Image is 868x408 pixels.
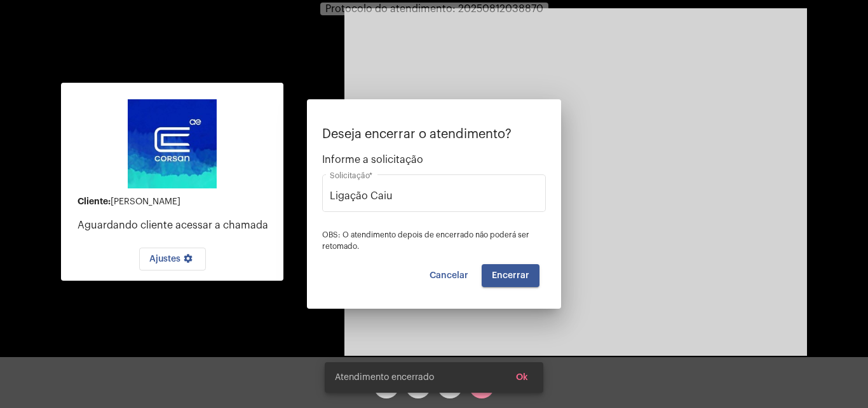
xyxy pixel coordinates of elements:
button: Encerrar [482,264,539,287]
span: Ok [516,373,528,382]
mat-icon: settings [180,253,196,269]
span: Informe a solicitação [322,154,546,165]
img: d4669ae0-8c07-2337-4f67-34b0df7f5ae4.jpeg [128,99,217,188]
span: Atendimento encerrado [335,371,434,384]
p: Aguardando cliente acessar a chamada [78,220,273,231]
strong: Cliente: [78,197,111,206]
div: [PERSON_NAME] [78,197,273,207]
button: Cancelar [419,264,478,287]
span: Protocolo do atendimento: 20250812038870 [325,4,543,14]
p: Deseja encerrar o atendimento? [322,127,546,141]
span: Encerrar [492,271,529,280]
input: Buscar solicitação [330,190,538,202]
span: Ajustes [149,255,196,264]
span: Cancelar [430,271,468,280]
span: OBS: O atendimento depois de encerrado não poderá ser retomado. [322,231,529,250]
